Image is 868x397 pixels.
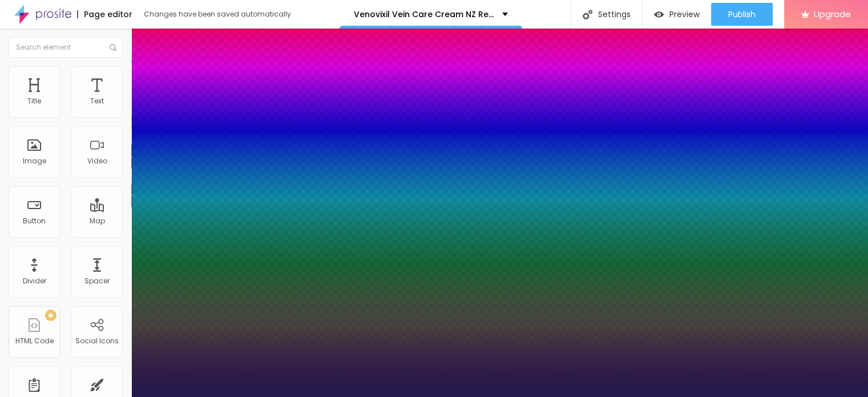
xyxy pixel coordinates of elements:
div: Button [23,217,46,225]
div: Spacer [84,277,110,285]
span: Publish [728,10,756,19]
img: view-1.svg [654,10,664,19]
div: Image [23,157,46,165]
button: Publish [711,3,773,26]
div: Divider [23,277,46,285]
div: Changes have been saved automatically [144,11,291,18]
div: Map [90,217,105,225]
div: Page editor [77,10,132,18]
div: HTML Code [15,337,54,345]
img: Icone [583,10,592,19]
p: Venovixil Vein Care Cream NZ Reviews and Clinically Tested Formula! [354,10,494,18]
img: Icone [110,44,116,51]
span: Upgrade [814,9,851,19]
input: Search element [9,37,123,58]
span: Preview [669,10,700,19]
div: Text [90,97,104,105]
button: Preview [643,3,711,26]
div: Video [87,157,107,165]
div: Social Icons [75,337,119,345]
div: Title [27,97,41,105]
